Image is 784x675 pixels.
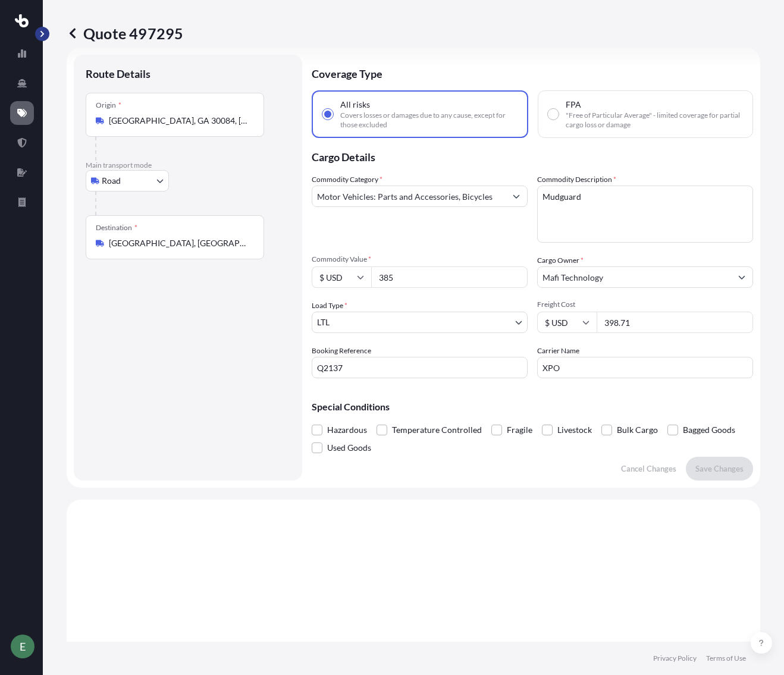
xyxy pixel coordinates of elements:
label: Carrier Name [537,345,579,357]
input: All risksCovers losses or damages due to any cause, except for those excluded [322,109,333,120]
input: Select a commodity type [312,186,506,207]
span: Freight Cost [537,300,753,309]
span: Covers losses or damages due to any cause, except for those excluded [340,111,518,130]
p: Route Details [86,67,150,81]
input: Destination [109,237,249,249]
p: Quote 497295 [67,24,183,43]
span: Used Goods [327,439,371,457]
label: Booking Reference [312,345,371,357]
span: Temperature Controlled [392,421,482,439]
p: Special Conditions [312,402,753,412]
span: Bulk Cargo [617,421,658,439]
span: Fragile [507,421,532,439]
button: Cancel Changes [611,457,686,481]
input: Origin [109,115,249,127]
p: Save Changes [695,463,744,475]
span: Hazardous [327,421,367,439]
label: Cargo Owner [537,255,584,266]
p: Coverage Type [312,55,753,90]
input: Full name [538,266,731,288]
p: Cancel Changes [621,463,676,475]
span: Road [102,175,121,187]
textarea: Mudguard [537,186,753,243]
div: Destination [96,223,137,233]
label: Commodity Description [537,174,616,186]
span: Bagged Goods [683,421,735,439]
p: Cargo Details [312,138,753,174]
span: FPA [566,99,581,111]
span: E [20,641,26,652]
button: Select transport [86,170,169,191]
span: LTL [317,316,330,328]
input: Your internal reference [312,357,528,378]
input: FPA"Free of Particular Average" - limited coverage for partial cargo loss or damage [548,109,559,120]
input: Enter amount [597,312,753,333]
input: Type amount [371,266,528,288]
label: Commodity Category [312,174,382,186]
button: LTL [312,312,528,333]
span: Commodity Value [312,255,528,264]
button: Show suggestions [506,186,527,207]
span: Livestock [557,421,592,439]
a: Terms of Use [706,654,746,663]
div: Origin [96,101,121,110]
a: Privacy Policy [653,654,697,663]
p: Main transport mode [86,161,290,170]
span: Load Type [312,300,347,312]
span: "Free of Particular Average" - limited coverage for partial cargo loss or damage [566,111,743,130]
span: All risks [340,99,370,111]
button: Show suggestions [731,266,752,288]
input: Enter name [537,357,753,378]
button: Save Changes [686,457,753,481]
